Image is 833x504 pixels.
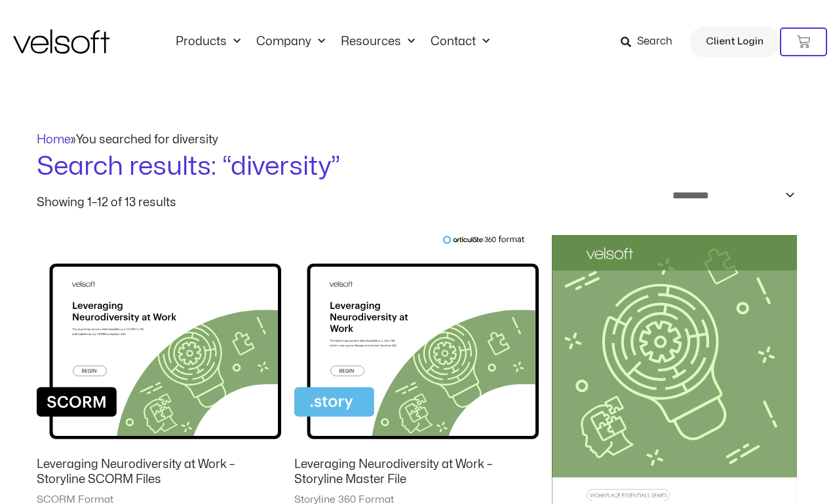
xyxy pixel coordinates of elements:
[423,35,497,49] a: ContactMenu Toggle
[248,35,333,49] a: CompanyMenu Toggle
[37,457,281,488] h2: Leveraging Neurodiversity at Work – Storyline SCORM Files
[294,457,539,494] a: Leveraging Neurodiversity at Work – Storyline Master File
[333,35,423,49] a: ResourcesMenu Toggle
[37,197,176,209] p: Showing 1–12 of 13 results
[168,35,497,49] nav: Menu
[168,35,248,49] a: ProductsMenu Toggle
[621,31,682,53] a: Search
[664,185,797,206] select: Shop order
[294,235,539,448] img: Leveraging Neurodiversity at Work - Storyline Master File
[37,149,797,185] h1: Search results: “diversity”
[637,33,672,50] span: Search
[76,134,218,145] span: You searched for diversity
[37,134,71,145] a: Home
[37,134,218,145] span: »
[37,457,281,494] a: Leveraging Neurodiversity at Work – Storyline SCORM Files
[706,33,764,50] span: Client Login
[689,26,780,58] a: Client Login
[37,235,281,448] img: Leveraging Neurodiversity at Work - Storyline SCORM Files
[13,29,109,54] img: Velsoft Training Materials
[294,457,539,488] h2: Leveraging Neurodiversity at Work – Storyline Master File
